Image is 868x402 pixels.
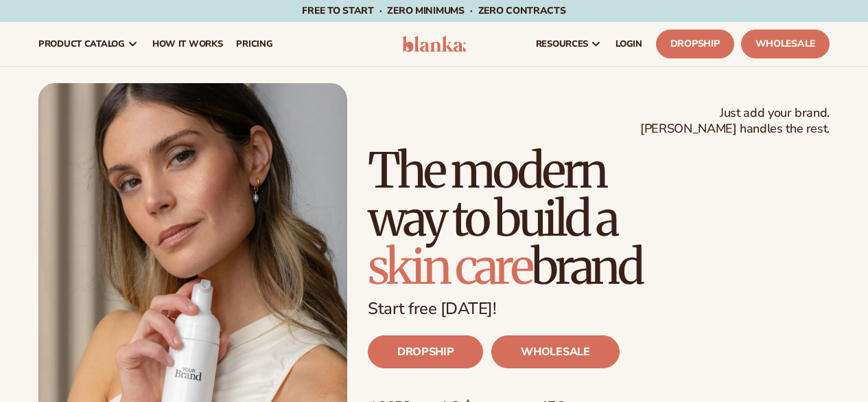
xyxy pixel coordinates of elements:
[536,38,588,49] span: resources
[741,30,830,58] a: Wholesale
[368,236,531,297] span: skin care
[38,38,125,49] span: product catalog
[529,22,609,66] a: resources
[236,38,272,49] span: pricing
[640,105,830,137] span: Just add your brand. [PERSON_NAME] handles the rest.
[656,30,734,58] a: Dropship
[152,38,223,49] span: How It Works
[32,22,145,66] a: product catalog
[229,22,279,66] a: pricing
[615,38,642,49] span: LOGIN
[368,146,830,291] h1: The modern way to build a brand
[145,22,230,66] a: How It Works
[491,335,619,368] a: WHOLESALE
[368,335,483,368] a: DROPSHIP
[609,22,649,66] a: LOGIN
[302,4,565,17] span: Free to start · ZERO minimums · ZERO contracts
[402,36,467,52] img: logo
[368,299,830,319] p: Start free [DATE]!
